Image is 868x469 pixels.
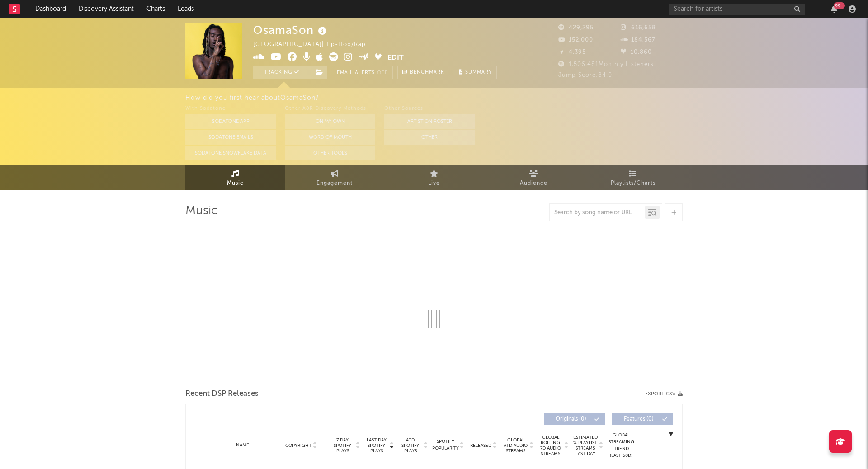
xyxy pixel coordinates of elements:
div: Name [213,442,272,449]
span: 10,860 [621,49,652,55]
button: Edit [387,52,404,64]
button: Summary [454,66,497,79]
span: Last Day Spotify Plays [364,437,388,454]
a: Audience [484,165,583,190]
div: OsamaSon [253,23,329,38]
span: ATD Spotify Plays [398,437,422,454]
button: Export CSV [645,391,683,397]
span: 1,506,481 Monthly Listeners [558,61,654,67]
span: Global ATD Audio Streams [503,437,528,454]
span: Benchmark [410,67,444,78]
span: Spotify Popularity [432,438,459,452]
div: How did you first hear about OsamaSon ? [185,93,868,103]
button: Artist on Roster [384,114,475,129]
button: Features(0) [612,413,673,425]
a: Music [185,165,285,190]
div: With Sodatone [185,103,276,114]
button: 99+ [831,5,837,13]
span: Estimated % Playlist Streams Last Day [573,435,598,456]
span: Jump Score: 84.0 [558,72,612,78]
button: Other Tools [285,146,375,160]
span: 616,658 [621,25,656,31]
button: Tracking [253,66,310,79]
span: Global Rolling 7D Audio Streams [538,435,563,456]
span: Released [470,443,491,448]
div: Global Streaming Trend (Last 60D) [608,432,635,459]
span: 152,000 [558,37,593,43]
span: Summary [465,70,492,75]
span: Copyright [285,443,311,448]
span: 4,395 [558,49,586,55]
div: Other Sources [384,103,475,114]
div: 99 + [834,2,845,9]
a: Playlists/Charts [583,165,683,190]
button: Other [384,130,475,145]
span: Features ( 0 ) [618,417,660,422]
span: Engagement [316,178,353,189]
div: Other A&R Discovery Methods [285,103,375,114]
span: 7 Day Spotify Plays [330,437,354,454]
a: Live [384,165,484,190]
span: Recent DSP Releases [185,389,259,399]
span: Originals ( 0 ) [550,417,592,422]
span: 429,295 [558,25,594,31]
button: On My Own [285,114,375,129]
button: Word Of Mouth [285,130,375,145]
input: Search for artists [669,4,805,15]
input: Search by song name or URL [550,209,645,216]
span: Music [227,178,244,189]
span: Live [428,178,440,189]
em: Off [377,70,388,75]
button: Sodatone Snowflake Data [185,146,276,160]
a: Engagement [285,165,384,190]
span: Audience [520,178,547,189]
button: Originals(0) [544,413,605,425]
span: 184,567 [621,37,656,43]
button: Sodatone Emails [185,130,276,145]
button: Sodatone App [185,114,276,129]
span: Playlists/Charts [611,178,656,189]
div: [GEOGRAPHIC_DATA] | Hip-Hop/Rap [253,39,376,50]
a: Benchmark [397,66,449,79]
button: Email AlertsOff [332,66,393,79]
